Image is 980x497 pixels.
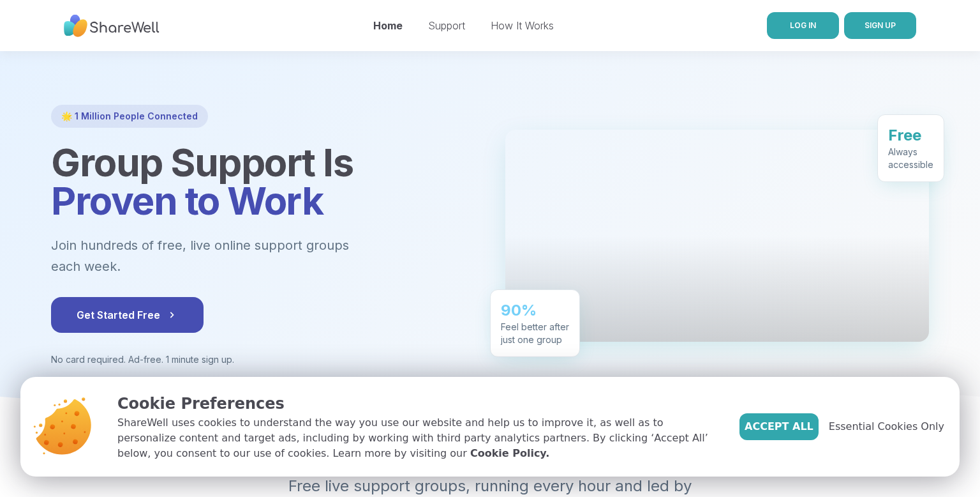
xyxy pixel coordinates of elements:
[51,235,419,277] p: Join hundreds of free, live online support groups each week.
[501,320,569,346] div: Feel better after just one group
[888,125,933,145] div: Free
[470,446,549,461] a: Cookie Policy.
[51,143,475,220] h1: Group Support Is
[888,145,933,171] div: Always accessible
[51,105,208,128] div: 🌟 1 Million People Connected
[77,307,178,323] span: Get Started Free
[491,19,554,32] a: How It Works
[117,392,719,415] p: Cookie Preferences
[51,353,475,366] p: No card required. Ad-free. 1 minute sign up.
[373,19,403,32] a: Home
[790,20,816,30] span: LOG IN
[117,415,719,461] p: ShareWell uses cookies to understand the way you use our website and help us to improve it, as we...
[64,8,160,43] img: ShareWell Nav Logo
[844,12,916,39] button: SIGN UP
[745,419,813,434] span: Accept All
[739,413,819,440] button: Accept All
[51,297,204,333] button: Get Started Free
[767,12,839,39] a: LOG IN
[865,20,896,30] span: SIGN UP
[51,178,323,224] span: Proven to Work
[428,19,465,32] a: Support
[829,419,944,434] span: Essential Cookies Only
[501,300,569,320] div: 90%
